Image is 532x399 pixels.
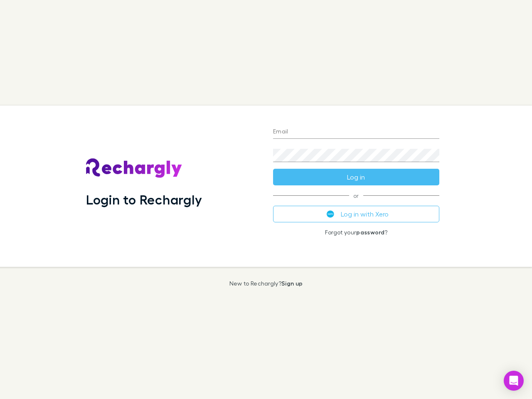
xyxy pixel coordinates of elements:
img: Xero's logo [327,210,334,218]
a: Sign up [281,280,303,287]
a: password [356,229,384,236]
button: Log in with Xero [273,206,439,222]
div: Open Intercom Messenger [504,371,524,391]
img: Rechargly's Logo [86,158,182,178]
button: Log in [273,169,439,185]
p: New to Rechargly? [229,280,303,287]
p: Forgot your ? [273,229,439,236]
h1: Login to Rechargly [86,192,202,207]
span: or [273,195,439,196]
